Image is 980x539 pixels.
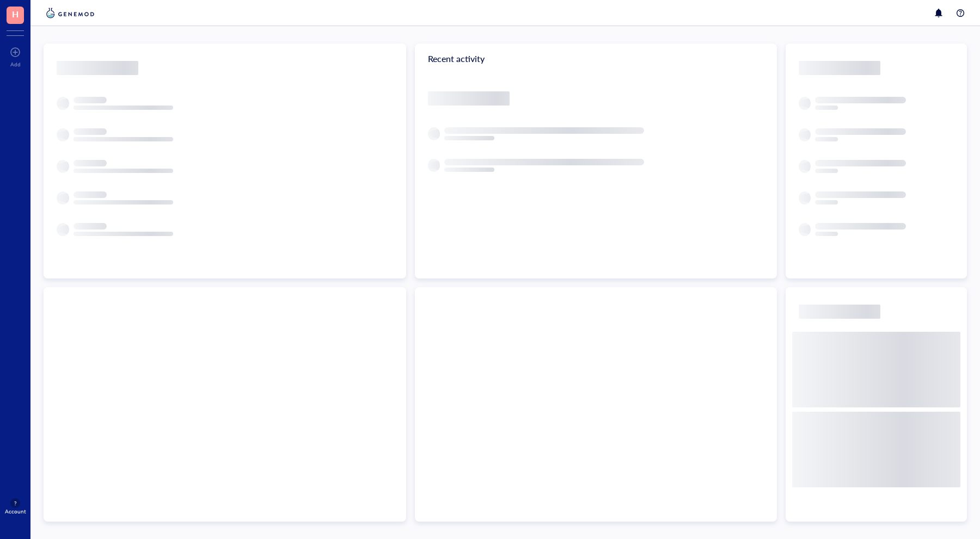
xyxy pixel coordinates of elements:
div: Account [5,508,26,515]
span: ? [14,500,16,506]
div: Recent activity [415,44,777,74]
span: H [12,7,19,21]
img: genemod-logo [44,7,97,20]
div: Add [10,61,21,67]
